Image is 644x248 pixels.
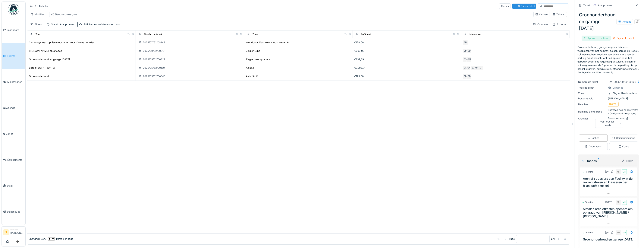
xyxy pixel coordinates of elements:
[3,228,24,237] a: SL Manager[PERSON_NAME]
[10,228,24,236] li: [PERSON_NAME]
[622,230,627,235] div: MH
[2,17,25,43] a: Dashboard
[37,4,49,8] strong: Tickets
[614,80,636,84] div: 2025/09/62/00329
[577,10,639,33] div: Groenonderhoud en garage [DATE]
[583,207,636,218] h3: Metalen archiefkasten openbreken op vraag van [PERSON_NAME] / [PERSON_NAME]
[463,40,468,45] div: BM
[84,23,121,26] div: Afficher les maintenances
[578,117,606,120] div: Créé par
[29,66,55,70] div: Bezoek UEFA - [DATE]
[29,58,70,61] div: Groenonderhoud en garage [DATE]
[578,117,639,120] div: [PERSON_NAME]
[509,237,515,241] div: Page
[611,36,635,41] div: Rejeter le ticket
[605,170,613,173] div: [DATE]
[3,229,9,235] li: SL
[609,103,617,106] div: [DATE]
[2,43,25,69] a: Tickets
[2,95,25,121] a: Agenda
[605,231,613,234] div: [DATE]
[595,119,623,128] div: Voir tous les détails
[354,66,460,70] div: €7.003,74
[613,91,637,95] div: Ziegler Headquarters
[246,58,270,61] div: Ziegler Headquarters
[474,65,479,71] div: MH
[143,49,165,53] div: 2025/09/62/00317
[478,65,483,71] div: …
[463,65,468,71] div: DD
[622,169,627,174] div: MH
[6,132,24,136] span: Zones
[7,80,24,84] span: Maintenance
[499,3,510,9] div: Tâches
[2,121,25,147] a: Zones
[467,48,472,54] div: DD
[143,41,165,44] div: 2025/07/62/00249
[113,23,121,26] span: : Non
[354,49,460,53] div: €609,00
[29,49,62,53] div: [PERSON_NAME] en aflopen
[598,159,599,163] sup: 3
[143,66,165,70] div: 2025/05/62/00160
[582,231,593,234] div: Terminé
[467,74,472,79] div: DD
[583,177,636,188] h3: Archief : dossiers van Facility in de rekken steken en klasseren per filiaal (alfabetisch)
[578,91,606,95] div: Zone
[246,66,254,70] div: Aalst 3
[354,75,460,78] div: €199,00
[467,65,472,71] div: GM
[143,58,165,61] div: 2025/09/62/00329
[583,4,590,7] div: Ticket
[585,145,602,148] div: Documents
[51,13,77,16] div: Standaardweergave
[253,33,258,36] div: Zone
[2,199,25,225] a: Statistiques
[583,238,636,241] h3: Groenonderhoud en garage [DATE]
[535,13,548,16] div: Kanban
[578,110,606,113] div: Domaine d'expertise
[2,147,25,173] a: Équipements
[622,200,627,205] div: MH
[582,36,611,41] div: Approuver le ticket
[246,49,260,53] div: Ziegler Expo
[512,4,536,9] div: Créer un ticket
[7,184,24,188] span: Stock
[51,23,74,26] div: Statut
[463,57,468,62] div: GV
[58,23,74,26] span: : À approuver
[605,200,613,204] div: [DATE]
[48,237,73,241] div: items per page
[354,58,460,61] div: €739,79
[463,48,468,54] div: GM
[143,75,165,78] div: 2025/09/62/00345
[598,4,612,7] div: À approuver
[616,169,621,174] div: MH
[7,28,24,32] span: Dashboard
[7,210,24,214] span: Statistiques
[354,41,460,44] div: €128,00
[8,4,19,15] img: Badge_color-CXgf-gQk.svg
[531,22,550,27] div: Colonnes
[470,65,476,71] div: B.
[7,54,24,58] span: Tickets
[612,136,635,140] div: Communications
[29,22,43,27] div: Filtres
[6,106,24,110] span: Agenda
[470,33,481,36] div: Intervenant
[29,237,46,241] div: Showing 1 - 5 of 5
[578,108,639,115] div: Entretien des zones vertes - Onderhoud groenzone
[246,75,258,78] div: Aalst 34 C
[616,200,621,205] div: MH
[613,86,623,90] div: Demande
[463,74,468,79] div: GM
[582,201,593,204] div: Terminé
[578,80,606,84] div: Numéro de ticket
[620,158,634,163] div: Filtrer
[10,228,24,231] div: Manager
[618,145,629,148] div: Coûts
[467,57,472,62] div: GM
[578,103,606,106] div: Deadline
[2,69,25,95] a: Maintenance
[29,12,46,17] div: Modèles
